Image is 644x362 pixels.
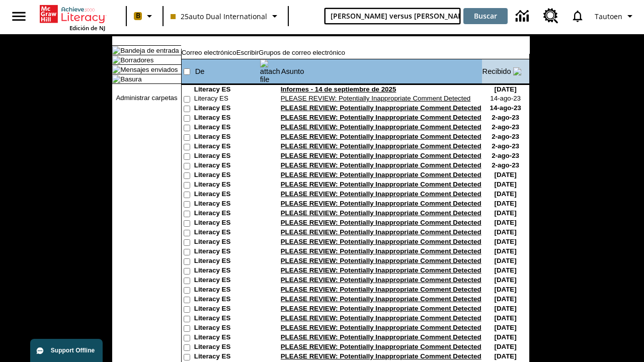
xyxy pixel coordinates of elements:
a: PLEASE REVIEW: Potentially Inappropriate Comment Detected [281,133,481,140]
td: Literacy ES [194,228,260,238]
a: Correo electrónico [182,49,236,56]
a: PLEASE REVIEW: Potentially Inappropriate Comment Detected [281,219,481,226]
a: PLEASE REVIEW: Potentially Inappropriate Comment Detected [281,324,481,331]
a: PLEASE REVIEW: Potentially Inappropriate Comment Detected [281,266,481,274]
a: PLEASE REVIEW: Potentially Inappropriate Comment Detected [281,123,481,131]
td: Literacy ES [194,247,260,257]
a: PLEASE REVIEW: Potentially Inappropriate Comment Detected [281,142,481,150]
a: PLEASE REVIEW: Potentially Inappropriate Comment Detected [281,95,471,102]
img: arrow_down.gif [513,67,521,75]
td: Literacy ES [194,266,260,276]
a: PLEASE REVIEW: Potentially Inappropriate Comment Detected [281,104,481,112]
a: PLEASE REVIEW: Potentially Inappropriate Comment Detected [281,352,481,360]
nobr: 14-ago-23 [490,95,521,102]
nobr: [DATE] [495,180,517,188]
button: Boost El color de la clase es melocotón. Cambiar el color de la clase. [130,7,159,25]
nobr: [DATE] [495,305,517,312]
td: Literacy ES [194,352,260,362]
a: De [195,67,205,75]
nobr: [DATE] [495,352,517,360]
nobr: [DATE] [495,333,517,341]
td: Literacy ES [194,133,260,142]
a: Escribir [236,49,259,56]
a: PLEASE REVIEW: Potentially Inappropriate Comment Detected [281,343,481,350]
td: Literacy ES [194,333,260,343]
td: Literacy ES [194,286,260,295]
td: Literacy ES [194,180,260,190]
td: Literacy ES [194,123,260,133]
a: PLEASE REVIEW: Potentially Inappropriate Comment Detected [281,180,481,188]
nobr: 2-ago-23 [492,133,519,140]
a: PLEASE REVIEW: Potentially Inappropriate Comment Detected [281,200,481,207]
td: Literacy ES [194,314,260,324]
nobr: 2-ago-23 [492,142,519,150]
nobr: 2-ago-23 [492,114,519,121]
a: PLEASE REVIEW: Potentially Inappropriate Comment Detected [281,228,481,236]
a: PLEASE REVIEW: Potentially Inappropriate Comment Detected [281,114,481,121]
nobr: 2-ago-23 [492,123,519,131]
span: B [136,10,140,22]
a: Grupos de correo electrónico [259,49,345,56]
a: Basura [120,75,141,83]
nobr: [DATE] [495,171,517,178]
span: Edición de NJ [69,24,105,32]
button: Perfil/Configuración [591,7,640,25]
nobr: [DATE] [495,343,517,350]
td: Literacy ES [194,85,260,95]
a: PLEASE REVIEW: Potentially Inappropriate Comment Detected [281,152,481,159]
td: Literacy ES [194,95,260,104]
a: PLEASE REVIEW: Potentially Inappropriate Comment Detected [281,276,481,284]
a: Administrar carpetas [116,94,177,102]
input: Buscar campo [325,8,461,24]
a: Bandeja de entrada [120,47,179,54]
button: Support Offline [30,339,103,362]
nobr: [DATE] [495,200,517,207]
nobr: [DATE] [495,276,517,284]
nobr: [DATE] [495,266,517,274]
button: Buscar [463,8,508,24]
a: PLEASE REVIEW: Potentially Inappropriate Comment Detected [281,247,481,255]
a: PLEASE REVIEW: Potentially Inappropriate Comment Detected [281,314,481,322]
span: Tautoen [595,11,622,22]
a: PLEASE REVIEW: Potentially Inappropriate Comment Detected [281,190,481,198]
td: Literacy ES [194,209,260,219]
a: PLEASE REVIEW: Potentially Inappropriate Comment Detected [281,333,481,341]
img: folder_icon_pick.gif [112,46,120,54]
td: Literacy ES [194,343,260,352]
span: Support Offline [51,347,95,354]
img: folder_icon.gif [112,56,120,64]
nobr: [DATE] [495,85,517,93]
nobr: [DATE] [495,295,517,303]
td: Literacy ES [194,114,260,123]
nobr: 2-ago-23 [492,152,519,159]
a: Mensajes enviados [120,66,178,73]
a: PLEASE REVIEW: Potentially Inappropriate Comment Detected [281,257,481,264]
a: Informes - 14 de septiembre de 2025 [281,85,396,93]
img: folder_icon.gif [112,75,120,83]
a: Centro de recursos, Se abrirá en una pestaña nueva. [537,3,565,30]
td: Literacy ES [194,305,260,314]
nobr: [DATE] [495,247,517,255]
td: Literacy ES [194,200,260,209]
img: folder_icon.gif [112,65,120,73]
td: Literacy ES [194,238,260,247]
a: Notificaciones [565,3,591,29]
nobr: 14-ago-23 [490,104,521,112]
a: PLEASE REVIEW: Potentially Inappropriate Comment Detected [281,209,481,217]
span: 25auto Dual International [171,11,267,22]
nobr: [DATE] [495,209,517,217]
a: PLEASE REVIEW: Potentially Inappropriate Comment Detected [281,161,481,169]
a: PLEASE REVIEW: Potentially Inappropriate Comment Detected [281,286,481,293]
td: Literacy ES [194,295,260,305]
a: PLEASE REVIEW: Potentially Inappropriate Comment Detected [281,295,481,303]
a: Centro de información [510,3,537,30]
div: Portada [40,3,105,32]
a: PLEASE REVIEW: Potentially Inappropriate Comment Detected [281,238,481,245]
nobr: [DATE] [495,190,517,198]
nobr: [DATE] [495,219,517,226]
td: Literacy ES [194,219,260,228]
button: Abrir el menú lateral [4,2,34,31]
td: Literacy ES [194,171,260,180]
nobr: 2-ago-23 [492,161,519,169]
td: Literacy ES [194,324,260,333]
